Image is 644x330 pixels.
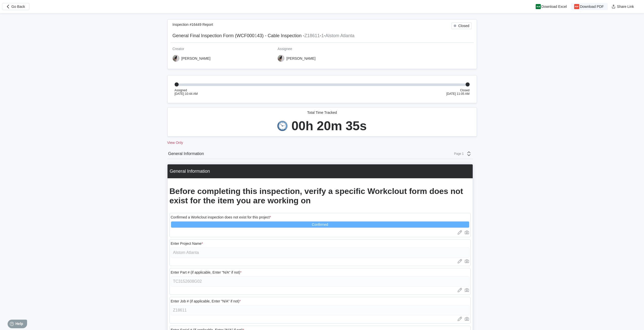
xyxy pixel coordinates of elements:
[168,151,204,156] div: General Information
[171,299,241,303] div: Enter Job # (if applicable, Enter "N/A" if not)
[171,276,469,287] input: Type here...
[580,5,604,8] span: Download PDF
[173,55,179,62] img: stormageddon_tree.jpg
[571,3,608,10] button: Download PDF
[255,33,257,38] mark: 1
[171,215,271,219] div: Confirmed a Workclout inspection does not exist for this project
[173,47,274,51] div: Creator
[181,56,211,60] div: [PERSON_NAME]
[175,89,198,92] div: Assigned
[446,89,470,92] div: Closed
[542,5,567,8] span: Download Excel
[321,33,324,38] mark: 1
[170,187,471,205] h1: Before completing this inspection, verify a specific Workclout form does not exist for the item y...
[286,56,316,60] div: [PERSON_NAME]
[173,33,255,38] span: General Final Inspection Form (WCF000
[292,119,367,133] div: 00h 20m 35s
[324,33,325,38] span: -
[312,223,328,227] div: Confirmed
[175,92,198,96] div: [DATE] 10:44 AM
[167,141,477,145] div: View Only
[170,169,210,174] div: General Information
[171,305,469,315] input: Type here...
[608,3,638,10] button: Share Link
[532,3,571,10] button: Download Excel
[458,24,469,28] div: Closed
[278,47,379,51] div: Assignee
[446,92,470,96] div: [DATE] 11:05 AM
[171,248,469,258] input: Type here...
[257,33,304,38] span: 43) - Cable Inspection -
[171,241,203,246] div: Enter Project Name
[307,111,337,115] div: Total Time Tracked
[304,33,320,38] mark: Z18611
[325,33,355,38] mark: Alstom Atlanta
[278,55,284,62] img: stormageddon_tree.jpg
[171,270,242,274] div: Enter Part # (if applicable, Enter "N/A" if not)
[173,23,213,29] div: Inspection #16449 Report
[617,5,634,8] span: Share Link
[451,152,464,156] div: Page 1
[320,33,321,38] span: -
[11,5,25,8] span: Go Back
[2,3,29,10] button: Go Back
